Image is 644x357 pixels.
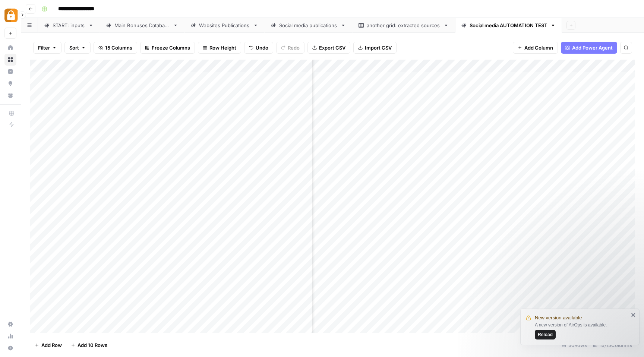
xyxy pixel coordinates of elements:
button: Add 10 Rows [66,339,112,351]
button: Redo [276,42,304,54]
span: Sort [69,44,79,51]
span: Import CSV [365,44,392,51]
a: Settings [4,318,16,330]
a: Main Bonuses Database [100,18,184,33]
div: Social media AUTOMATION TEST [470,22,547,29]
div: START: inputs [53,22,85,29]
button: Export CSV [307,42,350,54]
span: Undo [256,44,268,51]
a: Home [4,42,16,54]
div: Main Bonuses Database [114,22,170,29]
a: Websites Publications [184,18,265,33]
a: START: inputs [38,18,100,33]
a: Usage [4,330,16,342]
a: Opportunities [4,78,16,89]
button: Help + Support [4,342,16,354]
button: Workspace: Adzz [4,6,16,25]
span: Export CSV [319,44,345,51]
a: Your Data [4,89,16,101]
a: Browse [4,54,16,66]
button: Sort [64,42,91,54]
button: Undo [244,42,273,54]
span: Add Column [524,44,553,51]
span: Add Row [41,341,62,349]
a: Insights [4,66,16,78]
div: another grid: extracted sources [367,22,441,29]
button: Row Height [198,42,241,54]
button: 15 Columns [94,42,137,54]
button: Filter [33,42,61,54]
button: Add Power Agent [561,42,617,54]
span: 15 Columns [105,44,132,51]
a: another grid: extracted sources [352,18,455,33]
div: Social media publications [279,22,338,29]
a: Social media AUTOMATION TEST [455,18,562,33]
img: Adzz Logo [4,9,18,22]
button: Add Row [30,339,66,351]
button: Import CSV [353,42,397,54]
button: Freeze Columns [140,42,195,54]
div: Websites Publications [199,22,250,29]
span: Add 10 Rows [78,341,107,349]
span: Freeze Columns [152,44,190,51]
span: Filter [38,44,50,51]
span: Add Power Agent [572,44,613,51]
span: Redo [288,44,300,51]
a: Social media publications [265,18,352,33]
span: Row Height [209,44,236,51]
button: Add Column [513,42,558,54]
